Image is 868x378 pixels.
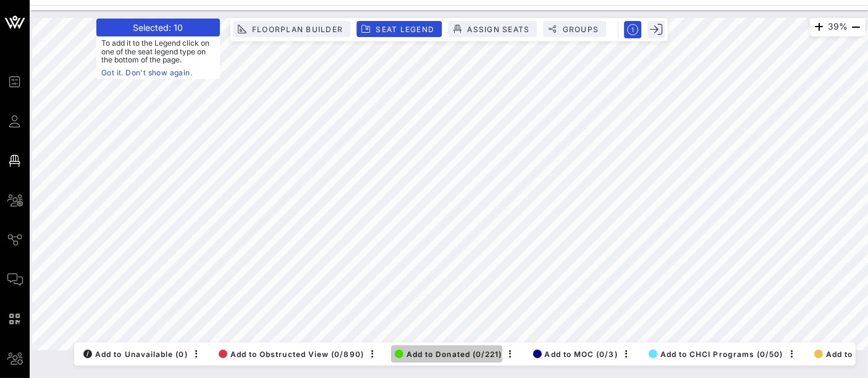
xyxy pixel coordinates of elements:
[83,350,92,358] div: /
[101,67,215,79] a: Got it. Don't show again.
[649,350,783,359] span: Add to CHCI Programs (0/50)
[395,350,502,359] span: Add to Donated (0/221)
[83,350,188,359] span: Add to Unavailable (0)
[529,345,618,363] button: Add to MOC (0/3)
[543,21,606,37] button: Groups
[219,350,364,359] span: Add to Obstructed View (0/890)
[233,21,350,37] button: Floorplan Builder
[810,18,866,36] div: 39%
[448,21,537,37] button: Assign Seats
[375,25,434,34] span: Seat Legend
[466,25,529,34] span: Assign Seats
[356,21,442,37] button: Seat Legend
[215,345,364,363] button: Add to Obstructed View (0/890)
[96,36,220,79] span: To add it to the Legend click on one of the seat legend type on the bottom of the page.
[533,350,618,359] span: Add to MOC (0/3)
[645,345,783,363] button: Add to CHCI Programs (0/50)
[251,25,343,34] span: Floorplan Builder
[391,345,502,363] button: Add to Donated (0/221)
[562,25,599,34] span: Groups
[96,19,220,36] header: Selected: 10
[80,345,188,363] button: /Add to Unavailable (0)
